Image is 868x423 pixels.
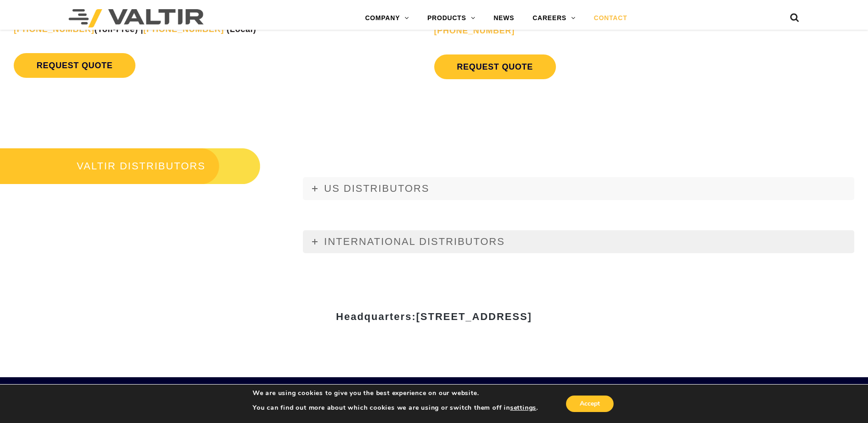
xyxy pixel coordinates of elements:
span: US DISTRIBUTORS [324,183,429,194]
button: settings [510,404,536,412]
a: [PHONE_NUMBER] [434,26,515,35]
span: [STREET_ADDRESS] [416,311,532,322]
strong: (Local) [226,25,256,34]
a: CAREERS [523,9,585,27]
span: INTERNATIONAL DISTRIBUTORS [324,236,505,247]
a: REQUEST QUOTE [434,54,556,79]
a: PRODUCTS [418,9,485,27]
img: Valtir [69,9,204,27]
button: Accept [566,396,614,412]
a: REQUEST QUOTE [14,53,135,78]
a: CONTACT [585,9,636,27]
strong: Headquarters: [336,311,532,322]
a: [PHONE_NUMBER] [143,25,224,34]
p: You can find out more about which cookies we are using or switch them off in . [253,404,538,412]
a: COMPANY [356,9,418,27]
p: We are using cookies to give you the best experience on our website. [253,389,538,397]
a: US DISTRIBUTORS [303,177,854,200]
a: NEWS [485,9,523,27]
a: [PHONE_NUMBER] [14,25,94,34]
strong: (Toll-Free) | [14,25,143,34]
a: INTERNATIONAL DISTRIBUTORS [303,230,854,253]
